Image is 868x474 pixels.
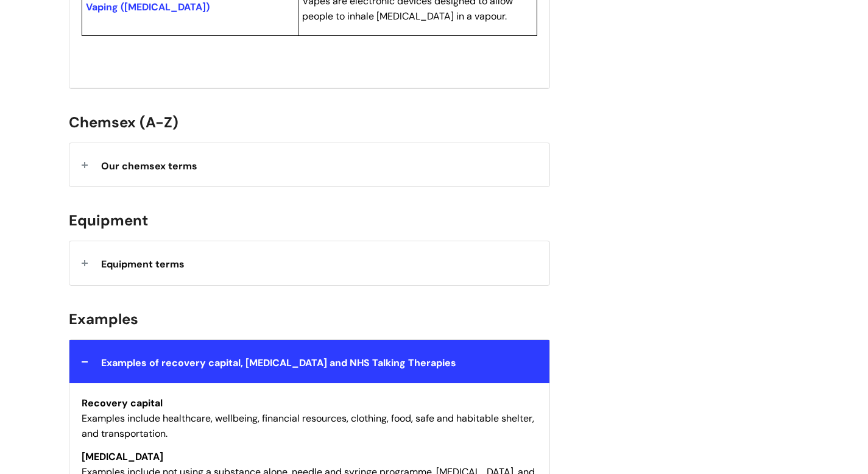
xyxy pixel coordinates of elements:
span: Vaping ([MEDICAL_DATA]) [86,1,210,13]
span: Our chemsex terms [101,160,197,172]
span: Examples [69,310,138,328]
strong: [MEDICAL_DATA] [82,450,163,463]
span: Equipment [69,211,148,230]
span: Examples include healthcare, wellbeing, financial resources, clothing, food, safe and habitable s... [82,412,534,440]
span: Chemsex (A-Z) [69,113,178,132]
span: Examples of recovery capital, [MEDICAL_DATA] and NHS Talking Therapies [101,356,456,369]
span: Equipment terms [101,258,185,271]
strong: Recovery capital [82,397,163,409]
